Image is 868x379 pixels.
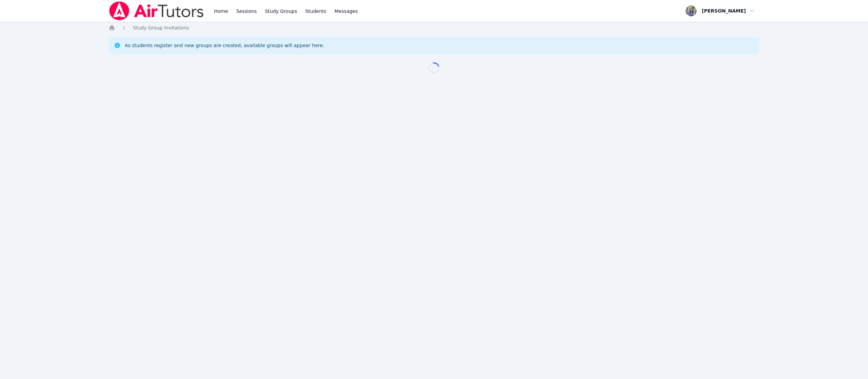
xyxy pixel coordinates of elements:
[133,24,189,31] a: Study Group Invitations
[108,1,204,20] img: Air Tutors
[108,24,759,31] nav: Breadcrumb
[133,25,189,31] span: Study Group Invitations
[125,42,324,49] div: As students register and new groups are created, available groups will appear here.
[335,8,358,15] span: Messages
